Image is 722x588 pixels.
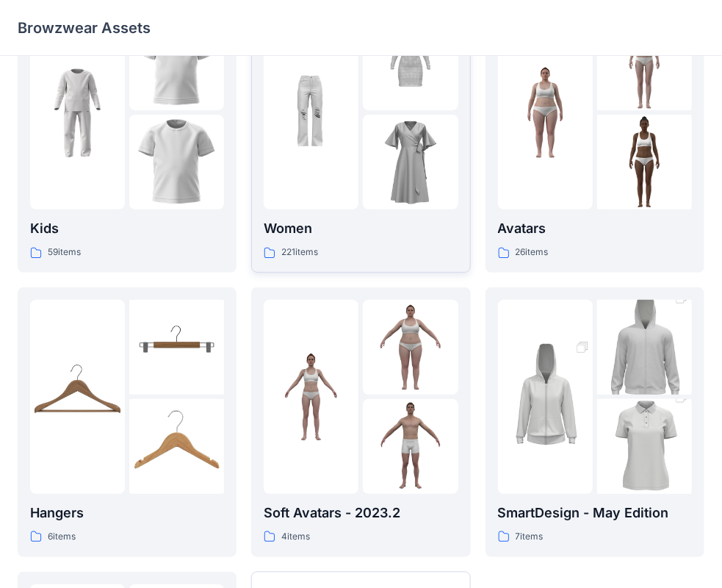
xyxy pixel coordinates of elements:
p: Browzwear Assets [18,18,151,38]
a: folder 1folder 2folder 3Soft Avatars - 2023.24items [251,287,470,557]
img: folder 3 [363,399,458,494]
img: folder 2 [597,276,692,419]
p: SmartDesign - May Edition [498,503,692,523]
p: 7 items [516,529,544,545]
p: Soft Avatars - 2023.2 [264,503,458,523]
img: folder 3 [597,376,692,518]
p: Women [264,218,458,239]
img: folder 2 [129,15,224,110]
img: folder 3 [129,115,224,209]
p: 221 items [281,245,318,260]
img: folder 2 [597,15,692,110]
p: 6 items [48,529,76,545]
img: folder 2 [363,300,458,395]
img: folder 1 [264,65,358,160]
img: folder 1 [498,65,593,160]
p: 26 items [516,245,549,260]
p: 4 items [281,529,310,545]
img: folder 1 [30,349,125,444]
img: folder 1 [264,349,358,444]
a: folder 1folder 2folder 3Hangers6items [18,287,237,557]
img: folder 1 [498,326,593,468]
a: folder 1folder 2folder 3SmartDesign - May Edition7items [485,287,704,557]
img: folder 3 [129,399,224,494]
img: folder 3 [597,115,692,209]
a: folder 1folder 2folder 3Kids59items [18,3,237,273]
img: folder 3 [363,115,458,209]
a: folder 1folder 2folder 3Women221items [251,3,470,273]
p: Kids [30,218,224,239]
a: folder 1folder 2folder 3Avatars26items [485,3,704,273]
p: 59 items [48,245,81,260]
img: folder 2 [363,15,458,110]
img: folder 1 [30,65,125,160]
p: Avatars [498,218,692,239]
img: folder 2 [129,300,224,395]
p: Hangers [30,503,224,523]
